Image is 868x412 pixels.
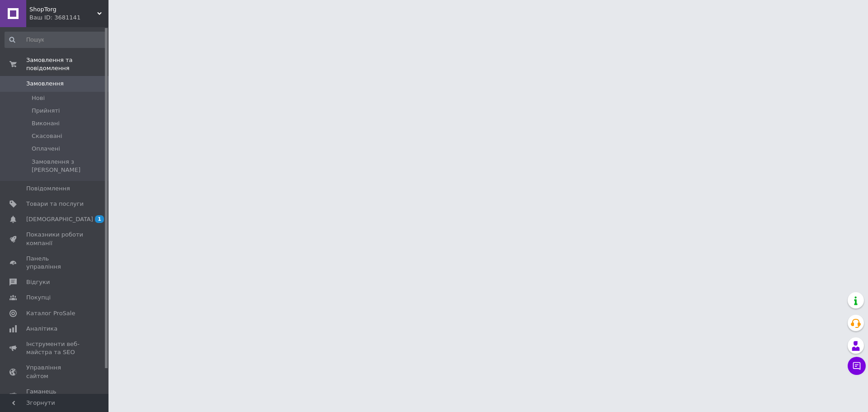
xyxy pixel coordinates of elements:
[95,215,104,223] span: 1
[5,32,107,48] input: Пошук
[32,158,106,174] span: Замовлення з [PERSON_NAME]
[32,145,60,153] span: Оплачені
[26,215,93,223] span: [DEMOGRAPHIC_DATA]
[26,80,64,88] span: Замовлення
[26,278,50,286] span: Відгуки
[26,325,57,333] span: Аналітика
[32,94,45,102] span: Нові
[848,357,866,375] button: Чат з покупцем
[26,388,84,404] span: Гаманець компанії
[26,364,84,380] span: Управління сайтом
[32,107,60,115] span: Прийняті
[29,5,97,14] span: ShopTorg
[26,255,84,271] span: Панель управління
[26,200,84,208] span: Товари та послуги
[26,185,70,193] span: Повідомлення
[26,309,75,317] span: Каталог ProSale
[26,231,84,247] span: Показники роботи компанії
[32,119,60,128] span: Виконані
[26,294,51,302] span: Покупці
[29,14,108,22] div: Ваш ID: 3681141
[32,132,62,140] span: Скасовані
[26,340,84,356] span: Інструменти веб-майстра та SEO
[26,56,108,72] span: Замовлення та повідомлення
